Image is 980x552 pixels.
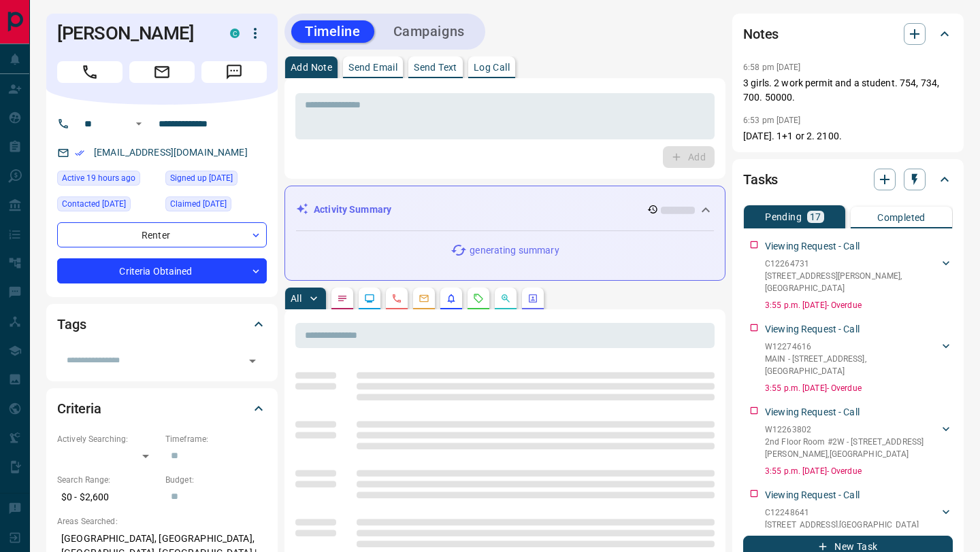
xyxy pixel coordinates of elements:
p: Areas Searched: [57,515,267,528]
span: Active 19 hours ago [62,171,135,185]
p: [STREET_ADDRESS] , [GEOGRAPHIC_DATA] [765,519,919,531]
button: Open [131,116,147,132]
p: All [291,294,301,303]
svg: Opportunities [500,293,511,304]
p: Viewing Request - Call [765,322,860,337]
div: Sat Jul 12 2025 [57,196,159,215]
div: Activity Summary [296,197,714,222]
button: Open [243,351,262,370]
p: Pending [765,212,802,222]
h2: Tasks [743,169,778,190]
p: W12263802 [765,424,939,436]
p: 3 girls. 2 work permit and a student. 754, 734, 700. 50000. [743,76,953,105]
p: 3:55 p.m. [DATE] - Overdue [765,382,953,394]
svg: Agent Actions [527,293,538,304]
p: Activity Summary [314,203,391,217]
p: [DATE]. 1+1 or 2. 2100. [743,129,953,143]
svg: Lead Browsing Activity [364,293,375,304]
svg: Notes [337,293,348,304]
p: 3:55 p.m. [DATE] - Overdue [765,299,953,311]
button: Timeline [291,20,374,43]
div: Fri Aug 15 2025 [57,171,159,190]
div: C12248641[STREET_ADDRESS],[GEOGRAPHIC_DATA] [765,504,953,534]
span: Email [129,61,195,83]
div: Renter [57,222,267,247]
svg: Emails [419,293,429,304]
p: Viewing Request - Call [765,239,860,254]
p: Log Call [474,63,510,72]
p: MAIN - [STREET_ADDRESS] , [GEOGRAPHIC_DATA] [765,353,939,377]
svg: Email Verified [75,148,84,158]
p: Budget: [165,474,267,486]
span: Call [57,61,122,83]
div: W12274616MAIN - [STREET_ADDRESS],[GEOGRAPHIC_DATA] [765,338,953,380]
p: 6:53 pm [DATE] [743,116,801,125]
div: Tags [57,308,267,341]
svg: Calls [391,293,402,304]
p: Viewing Request - Call [765,488,860,502]
p: generating summary [470,243,559,258]
span: Signed up [DATE] [170,171,233,185]
p: Send Text [414,63,457,72]
div: W122638022nd Floor Room #2W - [STREET_ADDRESS][PERSON_NAME],[GEOGRAPHIC_DATA] [765,421,953,463]
div: Criteria [57,392,267,425]
p: Send Email [348,63,397,72]
div: Criteria Obtained [57,258,267,283]
h2: Tags [57,313,86,335]
div: condos.ca [230,29,240,38]
p: Viewing Request - Call [765,405,860,419]
p: Actively Searching: [57,433,159,445]
p: Timeframe: [165,433,267,445]
span: Contacted [DATE] [62,197,126,211]
div: Tasks [743,163,953,196]
div: C12264731[STREET_ADDRESS][PERSON_NAME],[GEOGRAPHIC_DATA] [765,255,953,297]
a: [EMAIL_ADDRESS][DOMAIN_NAME] [94,147,248,158]
svg: Listing Alerts [446,293,457,304]
div: Wed Jul 26 2023 [165,171,267,190]
p: 6:58 pm [DATE] [743,63,801,72]
h1: [PERSON_NAME] [57,22,210,44]
h2: Criteria [57,398,101,419]
svg: Requests [473,293,484,304]
p: Completed [877,213,926,222]
button: Campaigns [380,20,478,43]
p: C12264731 [765,258,939,270]
span: Claimed [DATE] [170,197,227,211]
div: Sat Jul 12 2025 [165,196,267,215]
p: W12274616 [765,341,939,353]
p: Search Range: [57,474,159,486]
p: Add Note [291,63,332,72]
p: C12248641 [765,506,919,519]
p: 2nd Floor Room #2W - [STREET_ADDRESS][PERSON_NAME] , [GEOGRAPHIC_DATA] [765,436,939,460]
span: Message [201,61,267,83]
p: 3:55 p.m. [DATE] - Overdue [765,465,953,477]
p: 17 [810,212,821,222]
p: $0 - $2,600 [57,486,159,508]
div: Notes [743,18,953,50]
p: [STREET_ADDRESS][PERSON_NAME] , [GEOGRAPHIC_DATA] [765,270,939,294]
h2: Notes [743,23,779,45]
